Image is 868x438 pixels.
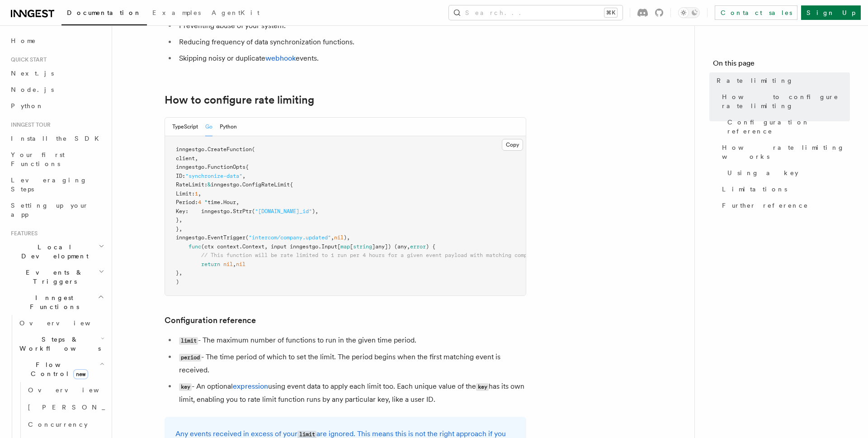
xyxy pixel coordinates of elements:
span: Inngest tour [7,121,51,129]
a: Install the SDK [7,130,106,147]
code: key [179,383,192,391]
a: How rate limiting works [718,139,850,165]
span: Local Development [7,243,99,261]
span: EventTrigger [208,234,245,241]
span: Install the SDK [11,135,104,142]
button: Inngest Functions [7,290,106,315]
span: }, [176,270,182,276]
button: Local Development [7,239,106,264]
span: Setting up your app [11,202,89,218]
span: error [410,243,426,250]
code: period [179,354,201,362]
span: Events & Triggers [7,268,99,286]
h4: On this page [713,58,850,72]
a: How to configure rate limiting [718,89,850,114]
a: Next.js [7,65,106,81]
span: (ctx context.Context, input inngestgo.Input[ [201,243,340,250]
li: - The time period of which to set the limit. The period begins when the first matching event is r... [176,351,526,376]
span: Home [11,36,36,45]
a: Configuration reference [165,314,256,327]
a: Further reference [718,197,850,214]
span: Documentation [67,9,142,16]
span: & [208,181,211,188]
button: Copy [502,139,523,151]
li: Reducing frequency of data synchronization functions. [176,36,526,48]
a: Configuration reference [724,114,850,139]
span: ( [252,146,255,152]
span: RateLimit: [176,181,208,188]
li: - An optional using event data to apply each limit too. Each unique value of the has its own limi... [176,380,526,406]
span: "[DOMAIN_NAME]_id" [255,208,312,214]
span: nil [334,234,344,241]
button: Toggle dark mode [678,7,700,18]
span: , [233,261,236,267]
span: nil [223,261,233,267]
button: Python [220,118,237,136]
span: Your first Functions [11,151,65,167]
a: Leveraging Steps [7,172,106,197]
span: StrPtr [233,208,252,214]
a: Your first Functions [7,147,106,172]
span: Period: [176,199,198,205]
span: // This function will be rate limited to 1 run per 4 hours for a given event payload with matchin... [201,252,546,258]
span: [PERSON_NAME] [28,404,160,411]
li: Skipping noisy or duplicate events. [176,52,526,65]
button: Go [205,118,212,136]
span: Node.js [11,86,54,93]
a: Using a key [724,165,850,181]
span: inngestgo. [176,234,208,241]
span: Overview [19,319,113,327]
span: , [242,173,245,179]
span: Using a key [727,168,798,177]
a: Rate limiting [713,72,850,89]
span: , [198,190,201,197]
span: 1 [195,190,198,197]
span: "synchronize-data" [185,173,242,179]
span: 4 [198,199,201,205]
span: Flow Control [16,360,99,378]
span: Python [11,102,44,109]
a: AgentKit [206,3,265,24]
span: ) { [426,243,435,250]
span: AgentKit [212,9,259,16]
span: time.Hour, [208,199,239,205]
span: Further reference [722,201,808,210]
a: Python [7,98,106,114]
a: Concurrency [24,416,106,433]
a: How to configure rate limiting [165,94,314,106]
span: Concurrency [28,421,88,428]
a: Home [7,33,106,49]
span: new [73,369,88,379]
span: Rate limiting [717,76,793,85]
a: expression [233,382,268,390]
button: Events & Triggers [7,264,106,290]
span: ), [312,208,318,214]
code: key [476,383,489,391]
a: Contact sales [715,5,797,20]
button: Search...⌘K [449,5,623,20]
span: Limitations [722,185,787,194]
kbd: ⌘K [604,8,617,17]
span: Quick start [7,56,47,63]
span: ( [252,208,255,214]
span: CreateFunction [208,146,252,152]
span: func [189,243,201,250]
span: ID: [176,173,185,179]
span: [ [350,243,353,250]
a: Limitations [718,181,850,197]
span: , [331,234,334,241]
a: webhook [265,54,296,62]
span: Steps & Workflows [16,335,101,353]
span: client, [176,155,198,162]
span: return [201,261,220,267]
a: Overview [16,315,106,331]
span: Key: inngestgo. [176,208,233,214]
span: Leveraging Steps [11,176,87,193]
span: inngestgo. [176,146,208,152]
span: string [353,243,372,250]
span: ) [176,279,179,285]
li: - The maximum number of functions to run in the given time period. [176,334,526,347]
button: Flow Controlnew [16,357,106,382]
span: Features [7,230,38,237]
span: Next.js [11,70,54,77]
